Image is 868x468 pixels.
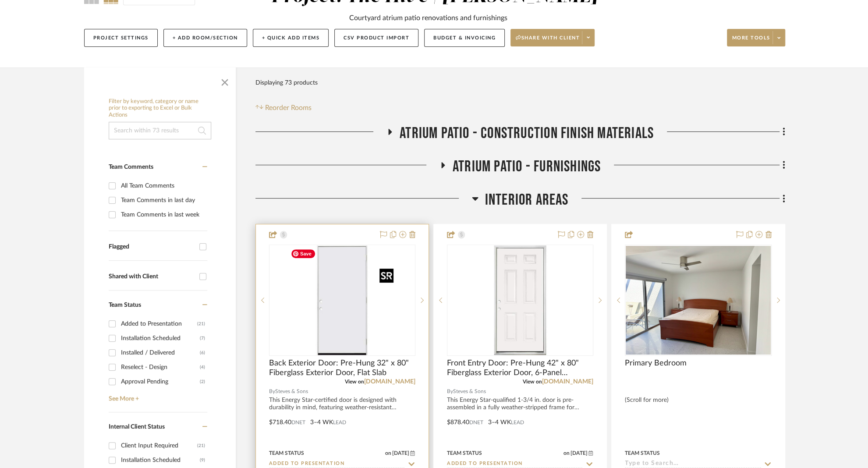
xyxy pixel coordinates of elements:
img: Primary Bedroom [626,246,770,355]
button: + Add Room/Section [163,29,247,47]
span: Interior Areas [485,191,569,209]
span: Team Status [109,302,141,308]
div: (9) [200,453,205,467]
button: More tools [727,29,785,46]
a: [DOMAIN_NAME] [542,379,593,385]
div: Flagged [109,243,195,251]
div: Team Status [625,449,660,457]
div: (2) [200,375,205,389]
div: (7) [200,331,205,345]
span: Back Exterior Door: Pre-Hung 32" x 80" Fiberglass Exterior Door, Flat Slab [269,358,415,378]
div: (21) [197,439,205,453]
span: Save [291,249,315,258]
div: (6) [200,346,205,360]
div: 0 [269,245,415,355]
span: Front Entry Door: Pre-Hung 42" x 80" Fiberglass Exterior Door, 6-Panel Traditional [447,358,593,378]
div: (4) [200,360,205,374]
img: Back Exterior Door: Pre-Hung 32" x 80" Fiberglass Exterior Door, Flat Slab [287,245,397,355]
span: Primary Bedroom [625,358,687,368]
button: Budget & Invoicing [424,29,505,47]
div: Team Comments in last day [121,193,205,207]
div: Approval Pending [121,375,200,389]
div: Team Status [447,449,482,457]
button: Reorder Rooms [255,103,312,113]
span: Share with client [516,35,580,48]
span: on [385,450,391,456]
div: Reselect - Design [121,360,200,374]
span: By [447,387,453,396]
span: [DATE] [391,450,410,456]
span: View on [523,379,542,384]
span: By [269,387,275,396]
span: Reorder Rooms [265,103,312,113]
input: Search within 73 results [109,122,211,139]
span: Atrium Patio - Construction Finish Materials [400,124,654,143]
span: Steves & Sons [275,387,308,396]
div: Displaying 73 products [255,74,318,92]
a: See More + [106,389,207,403]
a: [DOMAIN_NAME] [364,379,415,385]
img: Front Entry Door: Pre-Hung 42" x 80" Fiberglass Exterior Door, 6-Panel Traditional [465,245,575,355]
div: Installed / Delivered [121,346,200,360]
div: Installation Scheduled [121,331,200,345]
div: Added to Presentation [121,317,197,331]
div: Team Comments in last week [121,208,205,222]
button: + Quick Add Items [253,29,329,47]
span: on [563,450,570,456]
span: Internal Client Status [109,424,165,430]
div: Client Input Required [121,439,197,453]
div: (21) [197,317,205,331]
span: Atrium Patio - Furnishings [453,157,601,176]
span: View on [345,379,364,384]
button: Close [216,72,234,89]
div: Shared with Client [109,273,195,280]
span: [DATE] [570,450,588,456]
div: Installation Scheduled [121,453,200,467]
span: Team Comments [109,164,153,170]
div: Courtyard atrium patio renovations and furnishings [349,13,507,23]
span: More tools [732,35,770,48]
div: All Team Comments [121,179,205,193]
button: Project Settings [84,29,158,47]
button: Share with client [510,29,595,46]
button: CSV Product Import [334,29,418,47]
div: Team Status [269,449,304,457]
span: Steves & Sons [453,387,486,396]
h6: Filter by keyword, category or name prior to exporting to Excel or Bulk Actions [109,98,211,119]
